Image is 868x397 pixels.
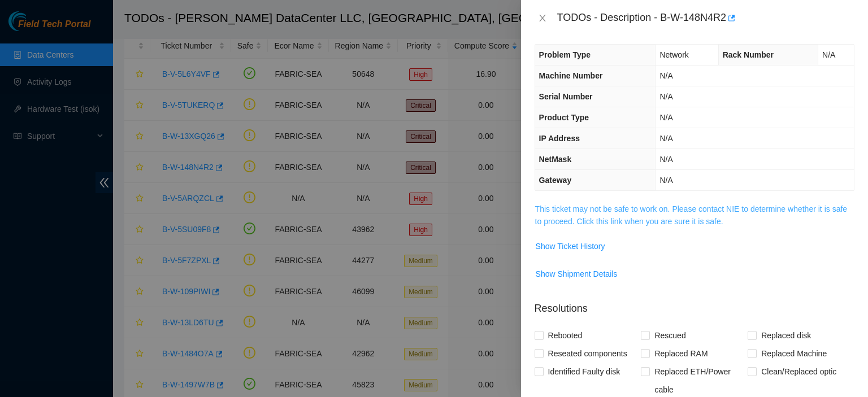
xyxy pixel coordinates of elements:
span: N/A [822,50,835,59]
span: NetMask [539,155,572,164]
span: N/A [659,92,672,101]
span: IP Address [539,134,580,143]
span: N/A [659,155,672,164]
span: Machine Number [539,71,603,80]
span: Replaced disk [757,326,815,344]
span: Replaced RAM [650,344,712,363]
span: Product Type [539,113,589,122]
button: Close [535,13,550,24]
span: N/A [659,71,672,80]
span: Identified Faulty disk [544,363,625,381]
span: Rack Number [723,50,774,59]
span: Show Ticket History [536,240,605,252]
span: Problem Type [539,50,591,59]
span: Gateway [539,176,572,185]
span: Replaced Machine [757,344,831,363]
span: Clean/Replaced optic [757,363,841,381]
span: Network [659,50,688,59]
button: Show Ticket History [535,237,606,255]
button: Show Shipment Details [535,265,618,283]
p: Resolutions [535,292,854,316]
span: N/A [659,176,672,185]
span: close [538,14,547,23]
a: This ticket may not be safe to work on. Please contact NIE to determine whether it is safe to pro... [535,204,847,226]
div: TODOs - Description - B-W-148N4R2 [557,9,854,27]
span: Rebooted [544,326,587,344]
span: Serial Number [539,92,593,101]
span: Rescued [650,326,690,344]
span: N/A [659,113,672,122]
span: Reseated components [544,344,632,363]
span: Show Shipment Details [536,268,618,280]
span: N/A [659,134,672,143]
